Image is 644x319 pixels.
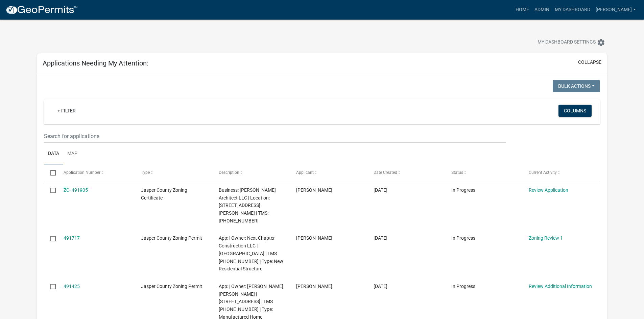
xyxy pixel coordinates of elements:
span: Description [219,170,239,175]
a: My Dashboard [552,3,593,16]
datatable-header-cell: Description [212,164,289,181]
a: ZC- 491905 [64,187,88,193]
span: My Dashboard Settings [538,38,596,47]
i: settings [597,38,605,47]
a: Data [44,143,63,165]
span: In Progress [451,235,475,241]
a: Home [513,3,532,16]
span: Type [141,170,150,175]
span: 10/13/2025 [374,187,387,193]
span: App: | Owner: Next Chapter Construction LLC | 15 Pickerel Loop | TMS 081-00-03-030 | Type: New Re... [219,235,283,271]
span: 10/12/2025 [374,284,387,289]
span: Jasper County Zoning Permit [141,235,202,241]
datatable-header-cell: Applicant [290,164,367,181]
span: In Progress [451,284,475,289]
span: Applicant [296,170,314,175]
a: Review Application [529,187,568,193]
h5: Applications Needing My Attention: [43,59,148,67]
datatable-header-cell: Application Number [57,164,135,181]
a: 491425 [64,284,80,289]
span: Current Activity [529,170,557,175]
button: Columns [558,105,592,117]
button: My Dashboard Settingssettings [532,36,611,49]
datatable-header-cell: Current Activity [522,164,600,181]
span: Jasper County Zoning Certificate [141,187,187,201]
span: Jasper County Zoning Permit [141,284,202,289]
a: Zoning Review 1 [529,235,563,241]
span: Application Number [64,170,100,175]
span: Preston Parfitt [296,235,332,241]
span: In Progress [451,187,475,193]
span: 10/13/2025 [374,235,387,241]
datatable-header-cell: Date Created [367,164,445,181]
span: Ana De La Fuente [296,284,332,289]
input: Search for applications [44,129,505,143]
a: Admin [532,3,552,16]
button: Bulk Actions [553,80,600,92]
button: collapse [578,59,601,66]
datatable-header-cell: Status [445,164,522,181]
a: [PERSON_NAME] [593,3,639,16]
datatable-header-cell: Type [135,164,212,181]
a: Review Additional Information [529,284,592,289]
span: Date Created [374,170,397,175]
span: Business: Brent Robinson Architect LLC | Location: 774 BOYD CREEK DR | TMS: 094-02-00-005 [219,187,276,223]
a: + Filter [52,105,81,117]
a: 491717 [64,235,80,241]
span: Brent Robinson [296,187,332,193]
datatable-header-cell: Select [44,164,57,181]
a: Map [63,143,81,165]
span: Status [451,170,463,175]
